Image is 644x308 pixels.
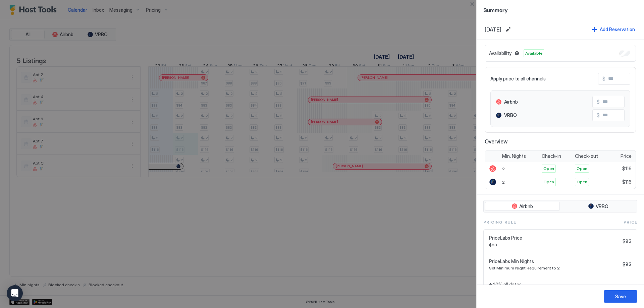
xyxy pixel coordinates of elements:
button: Save [604,290,637,303]
button: Airbnb [485,202,560,211]
span: VRBO [596,203,608,209]
span: Open [577,166,587,172]
span: Open [543,179,554,185]
span: Check-out [575,153,598,159]
div: tab-group [483,200,637,213]
button: VRBO [561,202,636,211]
span: $83 [623,261,632,267]
span: +40% all dates [489,282,620,288]
div: Open Intercom Messenger [7,285,23,301]
span: PriceLabs Price [489,235,620,241]
span: Open [543,166,554,172]
span: Available [525,50,542,56]
span: Apply price to all channels [490,76,546,82]
span: Availability [489,50,512,56]
span: $83 [489,242,620,247]
span: Airbnb [519,203,533,209]
span: Min. Nights [502,153,526,159]
button: Add Reservation [591,25,636,34]
span: $83 [623,238,632,244]
span: $ [602,76,605,82]
span: $ [597,99,600,105]
span: Price [621,153,632,159]
div: Save [615,293,626,300]
span: Airbnb [504,99,518,105]
div: Add Reservation [600,26,635,33]
span: 2 [502,166,505,171]
span: $116 [622,166,632,172]
span: PriceLabs Min Nights [489,258,620,264]
span: Check-in [542,153,561,159]
button: Blocked dates override all pricing rules and remain unavailable until manually unblocked [513,49,521,57]
button: Edit date range [504,25,512,34]
span: [DATE] [485,26,501,33]
span: Pricing Rule [483,219,516,225]
span: $ [597,112,600,118]
span: VRBO [504,112,517,118]
span: Price [624,219,637,225]
span: Set Minimum Night Requirement to 2 [489,265,620,270]
span: Summary [483,5,637,14]
span: Open [577,179,587,185]
span: Overview [485,138,636,145]
span: $116 [622,179,632,185]
span: 2 [502,180,505,185]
